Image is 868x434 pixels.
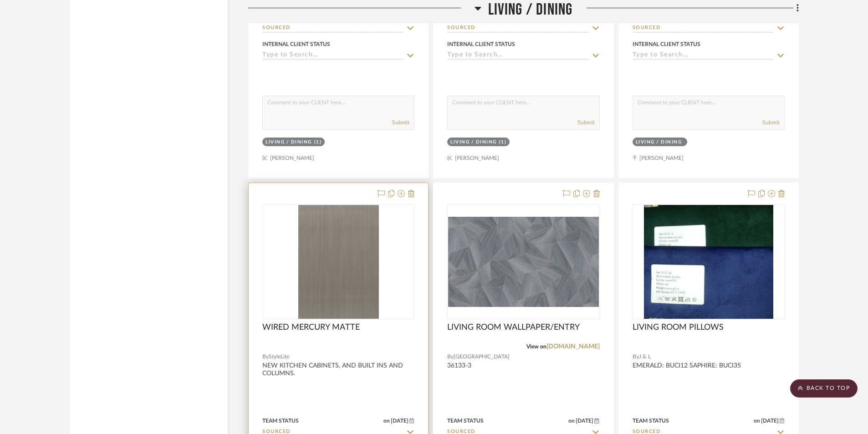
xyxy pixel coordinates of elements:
[760,418,780,424] span: [DATE]
[639,352,651,361] span: J & L
[633,352,639,361] span: By
[447,322,580,332] span: LIVING ROOM WALLPAPER/ENTRY
[447,40,515,48] div: Internal Client Status
[447,417,484,425] div: Team Status
[448,204,599,319] div: 0
[266,139,312,146] div: LIVING / DINING
[568,418,575,424] span: on
[499,139,507,146] div: (1)
[262,417,299,425] div: Team Status
[575,418,594,424] span: [DATE]
[633,40,700,48] div: Internal Client Status
[633,51,774,60] input: Type to Search…
[298,205,379,319] img: WIRED MERCURY MATTE
[383,418,390,424] span: on
[754,418,760,424] span: on
[447,352,454,361] span: By
[262,24,403,33] input: Type to Search…
[526,344,546,349] span: View on
[450,139,497,146] div: LIVING / DINING
[262,40,330,48] div: Internal Client Status
[392,118,409,127] button: Submit
[636,139,682,146] div: LIVING / DINING
[577,118,595,127] button: Submit
[447,51,588,60] input: Type to Search…
[790,379,858,398] scroll-to-top-button: BACK TO TOP
[447,24,588,33] input: Type to Search…
[633,322,724,332] span: LIVING ROOM PILLOWS
[314,139,322,146] div: (1)
[390,418,409,424] span: [DATE]
[262,51,403,60] input: Type to Search…
[262,322,360,332] span: WIRED MERCURY MATTE
[454,352,510,361] span: [GEOGRAPHIC_DATA]
[633,24,774,33] input: Type to Search…
[448,217,598,307] img: LIVING ROOM WALLPAPER/ENTRY
[633,417,669,425] div: Team Status
[644,205,773,319] img: LIVING ROOM PILLOWS
[262,352,269,361] span: By
[269,352,289,361] span: StyleLite
[546,343,600,350] a: [DOMAIN_NAME]
[762,118,780,127] button: Submit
